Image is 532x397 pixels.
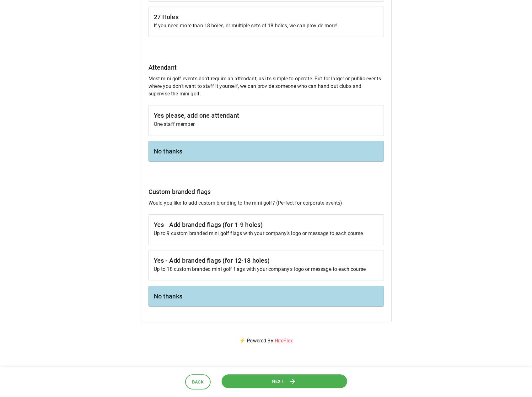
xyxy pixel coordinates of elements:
h6: Yes - Add branded flags (for 1-9 holes) [154,220,379,230]
h6: No thanks [154,291,379,301]
p: Most mini golf events don't require an attendant, as it's simple to operate. But for larger or pu... [148,75,384,98]
button: Next [221,374,347,388]
h6: Custom branded flags [148,187,384,197]
span: Next [272,377,284,385]
p: ⚡ Powered By [232,330,300,352]
p: Up to 18 custom branded mini golf flags with your company’s logo or message to each course [154,266,379,273]
h6: Yes - Add branded flags (for 12-18 holes) [154,255,379,266]
h6: No thanks [154,146,379,156]
span: Back [192,378,204,386]
button: Back [185,374,211,390]
p: Would you like to add custom branding to the mini golf? (Perfect for corporate events) [148,199,384,207]
h6: Yes please, add one attendant [154,110,379,121]
p: Up to 9 custom branded mini golf flags with your company’s logo or message to each course [154,230,379,237]
a: HireFlex [275,338,293,344]
h6: 27 Holes [154,12,379,22]
p: One staff member [154,121,379,128]
p: If you need more than 18 holes, or multiple sets of 18 holes, we can provide more! [154,22,379,30]
h6: Attendant [148,62,384,72]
